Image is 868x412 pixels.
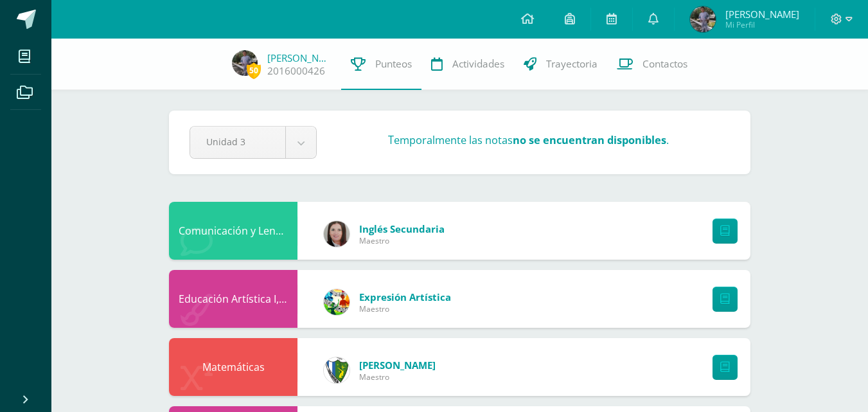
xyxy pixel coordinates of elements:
[247,62,261,78] span: 50
[169,338,297,396] div: Matemáticas
[452,57,504,71] span: Actividades
[324,221,350,247] img: 8af0450cf43d44e38c4a1497329761f3.png
[169,202,297,260] div: Comunicación y Lenguaje, Idioma Extranjero Inglés
[169,270,297,328] div: Educación Artística I, Música y Danza
[690,6,716,32] img: 07ac15f526a8d40e02b55d4bede13cd9.png
[267,51,332,64] a: [PERSON_NAME]
[546,57,598,71] span: Trayectoria
[232,50,258,76] img: 07ac15f526a8d40e02b55d4bede13cd9.png
[359,222,445,235] span: Inglés Secundaria
[607,39,697,90] a: Contactos
[206,127,269,157] span: Unidad 3
[513,133,666,147] strong: no se encuentran disponibles
[359,372,436,382] span: Maestro
[359,235,445,246] span: Maestro
[267,64,325,78] a: 2016000426
[359,291,451,303] span: Expresión Artística
[359,303,451,314] span: Maestro
[642,57,687,71] span: Contactos
[341,39,421,90] a: Punteos
[725,19,799,30] span: Mi Perfil
[324,289,350,315] img: 159e24a6ecedfdf8f489544946a573f0.png
[375,57,412,71] span: Punteos
[359,359,436,372] span: [PERSON_NAME]
[421,39,514,90] a: Actividades
[514,39,607,90] a: Trayectoria
[190,127,316,158] a: Unidad 3
[388,133,669,147] h3: Temporalmente las notas .
[725,8,799,21] span: [PERSON_NAME]
[324,357,350,383] img: d7d6d148f6dec277cbaab50fee73caa7.png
